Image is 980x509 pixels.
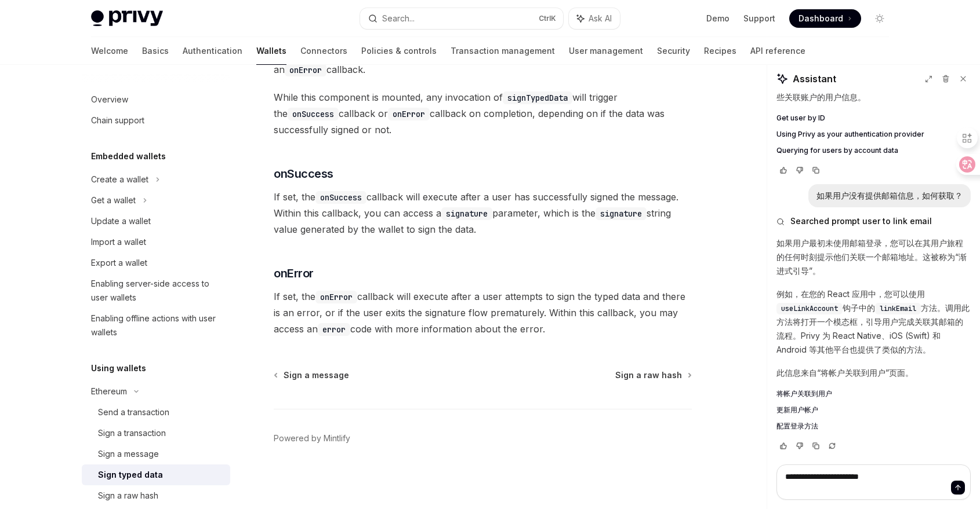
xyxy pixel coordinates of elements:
[82,110,230,131] a: Chain support
[776,366,971,380] p: 此信息来自“将帐户关联到用户”页面。
[880,304,916,313] span: linkEmail
[816,190,963,202] div: 如果用户没有提供邮箱信息，如何获取？
[91,385,127,398] div: Ethereum
[776,287,971,357] p: 例如，在您的 React 应用中，您可以使用 钩子中的 方法。调用此方法将打开一个模态框，引导用户完成关联其邮箱的流程。Privy 为 React Native、iOS (Swift) 和 An...
[256,37,286,65] a: Wallets
[776,236,971,278] p: 如果用户最初未使用邮箱登录，您可以在其用户旅程的任何时刻提示他们关联一个邮箱地址。这被称为“渐进式引导”。
[569,8,620,29] button: Ask AI
[300,37,347,65] a: Connectors
[776,422,971,431] a: 配置登录方法
[569,37,643,65] a: User management
[91,235,146,249] div: Import a wallet
[82,444,230,464] a: Sign a message
[82,89,230,110] a: Overview
[776,113,825,123] span: Get user by ID
[615,369,691,381] a: Sign a raw hash
[657,37,690,65] a: Security
[98,447,159,461] div: Sign a message
[503,91,572,104] code: signTypedData
[98,426,166,440] div: Sign a transaction
[82,232,230,252] a: Import a wallet
[91,93,128,107] div: Overview
[98,489,158,503] div: Sign a raw hash
[91,277,223,305] div: Enabling server-side access to user wallets
[274,166,333,182] span: onSuccess
[91,256,147,270] div: Export a wallet
[91,10,163,27] img: light logo
[781,304,838,313] span: useLinkAccount
[776,130,924,139] span: Using Privy as your authentication provider
[82,464,230,485] a: Sign typed data
[82,252,230,273] a: Export a wallet
[315,191,366,204] code: onSuccess
[589,13,612,24] span: Ask AI
[776,146,898,155] span: Querying for users by account data
[82,273,230,308] a: Enabling server-side access to user wallets
[318,323,350,336] code: error
[98,405,169,419] div: Send a transaction
[82,423,230,444] a: Sign a transaction
[82,308,230,343] a: Enabling offline actions with user wallets
[82,485,230,506] a: Sign a raw hash
[288,108,339,120] code: onSuccess
[776,146,971,155] a: Querying for users by account data
[776,405,971,415] a: 更新用户帐户
[776,405,818,415] span: 更新用户帐户
[870,9,889,28] button: Toggle dark mode
[82,211,230,232] a: Update a wallet
[361,37,437,65] a: Policies & controls
[91,113,144,127] div: Chain support
[776,130,971,139] a: Using Privy as your authentication provider
[183,37,242,65] a: Authentication
[82,402,230,423] a: Send a transaction
[91,37,128,65] a: Welcome
[91,193,136,207] div: Get a wallet
[776,113,971,123] a: Get user by ID
[91,149,166,163] h5: Embedded wallets
[776,389,971,398] a: 将帐户关联到用户
[776,215,971,227] button: Searched prompt user to link email
[951,481,965,495] button: Send message
[91,312,223,339] div: Enabling offline actions with user wallets
[91,214,151,228] div: Update a wallet
[706,13,729,24] a: Demo
[285,64,326,76] code: onError
[274,189,692,237] span: If set, the callback will execute after a user has successfully signed the message. Within this c...
[743,13,775,24] a: Support
[142,37,169,65] a: Basics
[451,37,555,65] a: Transaction management
[615,369,682,381] span: Sign a raw hash
[274,265,314,281] span: onError
[360,8,563,29] button: Search...CtrlK
[388,108,430,120] code: onError
[704,37,736,65] a: Recipes
[274,288,692,337] span: If set, the callback will execute after a user attempts to sign the typed data and there is an er...
[539,14,556,23] span: Ctrl K
[776,422,818,431] span: 配置登录方法
[798,13,843,24] span: Dashboard
[91,173,148,186] div: Create a wallet
[793,72,836,86] span: Assistant
[274,433,350,444] a: Powered by Mintlify
[275,369,349,381] a: Sign a message
[750,37,805,65] a: API reference
[790,215,932,227] span: Searched prompt user to link email
[98,468,163,482] div: Sign typed data
[91,361,146,375] h5: Using wallets
[789,9,861,28] a: Dashboard
[284,369,349,381] span: Sign a message
[441,207,492,220] code: signature
[382,12,415,25] div: Search...
[315,291,357,303] code: onError
[596,207,647,220] code: signature
[776,389,832,398] span: 将帐户关联到用户
[274,89,692,138] span: While this component is mounted, any invocation of will trigger the callback or callback on compl...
